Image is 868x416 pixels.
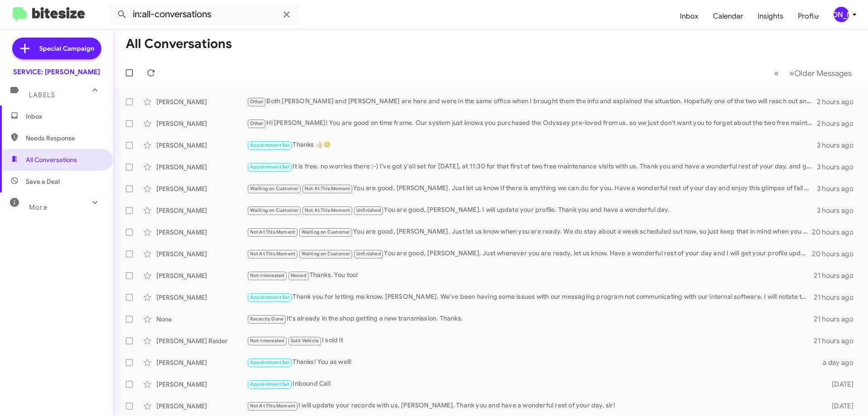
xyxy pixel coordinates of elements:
[156,228,247,237] div: [PERSON_NAME]
[817,163,861,172] div: 3 hours ago
[247,183,817,194] div: You are good, [PERSON_NAME]. Just let us know if there is anything we can do for you. Have a wond...
[250,120,264,126] span: Other
[305,207,350,213] span: Not At This Moment
[156,336,247,345] div: [PERSON_NAME] Raider
[109,4,299,25] input: Search
[247,379,817,389] div: Inbound Call
[817,97,861,106] div: 2 hours ago
[250,316,284,322] span: Recently Done
[156,380,247,389] div: [PERSON_NAME]
[291,273,307,278] span: Moved
[156,163,247,172] div: [PERSON_NAME]
[356,251,381,257] span: Unfinished
[156,271,247,280] div: [PERSON_NAME]
[29,203,47,211] span: More
[247,205,817,215] div: You are good, [PERSON_NAME]. I will update your profile. Thank you and have a wonderful day.
[250,359,290,365] span: Appointment Set
[250,229,296,235] span: Not At This Moment
[817,358,861,367] div: a day ago
[789,67,794,79] span: »
[156,184,247,193] div: [PERSON_NAME]
[291,338,319,344] span: Sold Vehicle
[305,186,350,191] span: Not At This Moment
[156,402,247,411] div: [PERSON_NAME]
[250,251,296,257] span: Not At This Moment
[769,64,857,82] nav: Page navigation example
[817,380,861,389] div: [DATE]
[817,206,861,215] div: 3 hours ago
[247,140,817,150] div: Thanks 👍🏼😊
[156,119,247,128] div: [PERSON_NAME]
[250,381,290,387] span: Appointment Set
[247,118,817,129] div: Hi [PERSON_NAME]! You are good on time frame. Our system just knows you purchased the Odyssey pre...
[156,293,247,302] div: [PERSON_NAME]
[673,3,706,29] a: Inbox
[26,134,103,143] span: Needs Response
[250,294,290,300] span: Appointment Set
[156,315,247,324] div: None
[817,141,861,150] div: 3 hours ago
[247,270,814,281] div: Thanks. You too!
[250,99,264,105] span: Other
[791,3,826,29] a: Profile
[247,227,812,237] div: You are good, [PERSON_NAME]. Just let us know when you are ready. We do stay about a week schedul...
[250,403,296,409] span: Not At This Moment
[750,3,791,29] a: Insights
[769,64,784,82] button: Previous
[247,314,814,324] div: It's already in the shop getting a new transmission. Thanks.
[247,335,814,346] div: I sold it
[814,293,861,302] div: 21 hours ago
[706,3,750,29] a: Calendar
[250,142,290,148] span: Appointment Set
[250,164,290,170] span: Appointment Set
[817,402,861,411] div: [DATE]
[774,67,779,79] span: «
[812,228,861,237] div: 20 hours ago
[784,64,857,82] button: Next
[817,119,861,128] div: 2 hours ago
[302,251,350,257] span: Waiting on Customer
[26,177,60,186] span: Save a Deal
[834,7,849,22] div: [PERSON_NAME]
[26,155,77,164] span: All Conversations
[814,315,861,324] div: 21 hours ago
[247,162,817,172] div: It is free, no worries there :-) I've got y'all set for [DATE], at 11:30 for that first of two fr...
[250,207,299,213] span: Waiting on Customer
[814,271,861,280] div: 21 hours ago
[12,38,101,59] a: Special Campaign
[250,338,285,344] span: Not-Interested
[126,37,232,51] h1: All Conversations
[817,184,861,193] div: 3 hours ago
[812,249,861,258] div: 20 hours ago
[814,336,861,345] div: 21 hours ago
[247,401,817,411] div: I will update your records with us, [PERSON_NAME]. Thank you and have a wonderful rest of your da...
[26,112,103,121] span: Inbox
[156,249,247,258] div: [PERSON_NAME]
[250,186,299,191] span: Waiting on Customer
[302,229,350,235] span: Waiting on Customer
[247,357,817,368] div: Thanks! You as well!
[247,249,812,259] div: You are good, [PERSON_NAME]. Just whenever you are ready, let us know. Have a wonderful rest of y...
[156,141,247,150] div: [PERSON_NAME]
[13,67,100,77] div: SERVICE: [PERSON_NAME]
[247,292,814,302] div: Thank you for letting me know, [PERSON_NAME]. We've been having some issues with our messaging pr...
[156,97,247,106] div: [PERSON_NAME]
[356,207,381,213] span: Unfinished
[156,358,247,367] div: [PERSON_NAME]
[247,96,817,107] div: Both [PERSON_NAME] and [PERSON_NAME] are here and were in the same office when I brought them the...
[29,91,55,99] span: Labels
[156,206,247,215] div: [PERSON_NAME]
[794,68,852,78] span: Older Messages
[826,7,858,22] button: [PERSON_NAME]
[250,273,285,278] span: Not-Interested
[39,44,94,53] span: Special Campaign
